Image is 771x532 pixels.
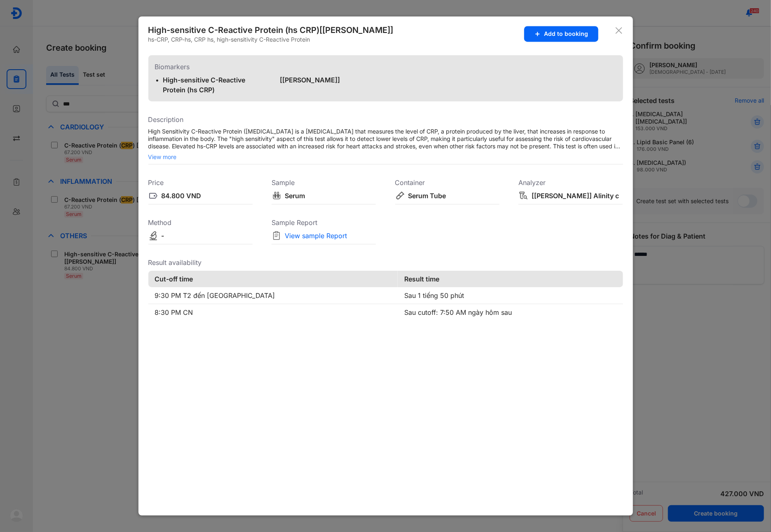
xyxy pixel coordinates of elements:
div: hs-CRP, CRP-hs, CRP hs, high-sensitivity C-Reactive Protein [148,36,394,43]
div: Analyzer [518,178,623,187]
div: - [162,231,164,241]
div: High-sensitive C-Reactive Protein (hs CRP)[[PERSON_NAME]] [148,24,394,36]
div: Biomarkers [155,62,616,72]
td: 8:30 PM CN [148,304,398,321]
td: Sau cutoff: 7:50 AM ngày hôm sau [398,304,623,321]
td: Sau 1 tiếng 50 phút [398,287,623,304]
th: Cut-off time [148,271,398,287]
div: Serum Tube [408,191,446,201]
div: Serum [285,191,305,201]
button: Add to booking [524,26,598,42]
div: Method [148,218,253,227]
span: View more [148,153,623,161]
div: [[PERSON_NAME]] Alinity c [532,191,619,201]
div: Sample [272,178,376,187]
div: Result availability [148,258,623,267]
div: View sample Report [285,231,347,241]
div: 84.800 VND [162,191,202,201]
div: High-sensitive C-Reactive Protein (hs CRP)[[PERSON_NAME]] [163,75,382,95]
td: 9:30 PM T2 đến [GEOGRAPHIC_DATA] [148,287,398,304]
div: Description [148,115,623,124]
div: Price [148,178,253,187]
div: High Sensitivity C-Reactive Protein ([MEDICAL_DATA] is a [MEDICAL_DATA] that measures the level o... [148,128,623,150]
div: Container [395,178,499,187]
th: Result time [398,271,623,287]
div: Sample Report [272,218,376,227]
